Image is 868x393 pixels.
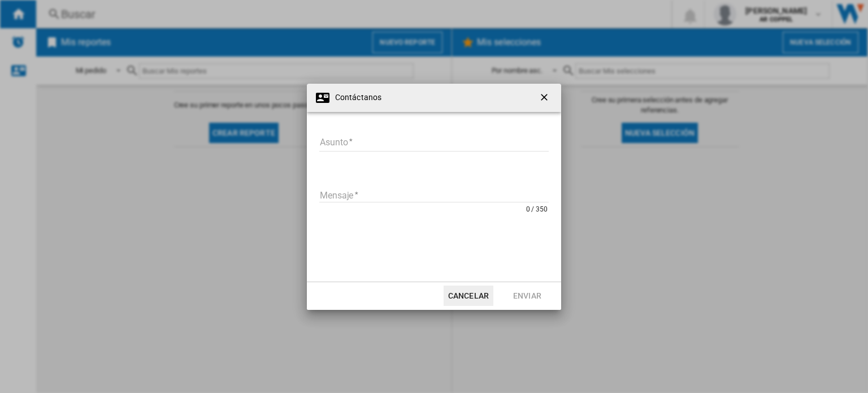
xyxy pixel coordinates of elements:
[502,286,552,306] button: Enviar
[534,87,557,109] button: getI18NText('BUTTONS.CLOSE_DIALOG')
[444,286,493,306] button: Cancelar
[526,202,549,213] div: 0 / 350
[329,92,381,103] h4: Contáctanos
[539,92,552,105] ng-md-icon: getI18NText('BUTTONS.CLOSE_DIALOG')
